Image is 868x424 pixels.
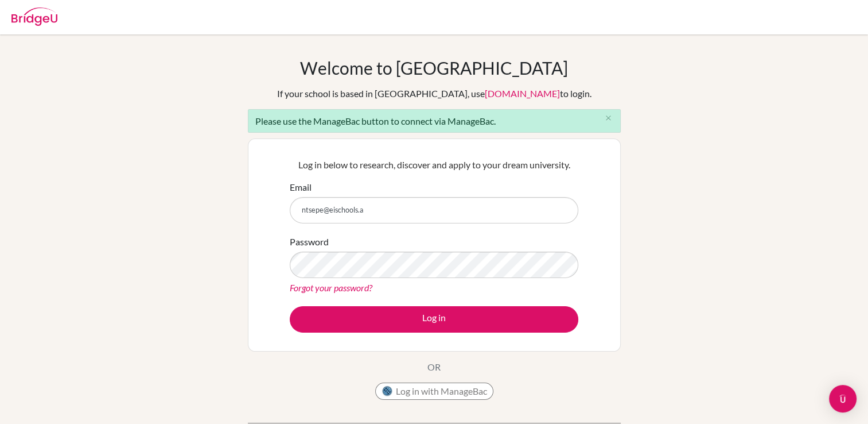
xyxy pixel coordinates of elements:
[375,383,493,400] button: Log in with ManageBac
[290,180,312,194] label: Email
[597,110,620,127] button: Close
[290,158,578,172] p: Log in below to research, discover and apply to your dream university.
[604,114,613,122] i: close
[300,57,568,78] h1: Welcome to [GEOGRAPHIC_DATA]
[485,88,560,99] a: [DOMAIN_NAME]
[427,360,441,374] p: OR
[829,385,857,413] div: Open Intercom Messenger
[290,306,578,333] button: Log in
[290,282,372,293] a: Forgot your password?
[11,7,57,26] img: Bridge-U
[277,87,591,101] div: If your school is based in [GEOGRAPHIC_DATA], use to login.
[290,235,329,249] label: Password
[248,109,621,133] div: Please use the ManageBac button to connect via ManageBac.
